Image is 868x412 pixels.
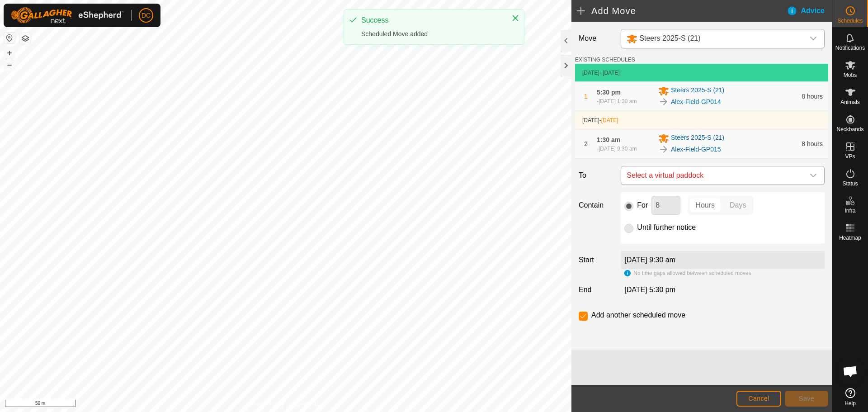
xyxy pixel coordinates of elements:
[832,384,868,410] a: Help
[623,29,804,48] span: Steers 2025-S
[361,29,502,39] div: Scheduled Move added
[658,144,669,155] img: To
[671,97,721,107] a: Alex-Field-GP014
[599,146,637,152] span: [DATE] 9:30 am
[584,140,588,147] span: 2
[601,117,618,123] span: [DATE]
[748,395,769,402] span: Cancel
[842,181,858,186] span: Status
[637,224,696,231] label: Until further notice
[577,5,787,16] h2: Add Move
[802,140,823,147] span: 8 hours
[802,93,823,100] span: 8 hours
[142,11,151,20] span: DC
[845,154,855,159] span: VPs
[597,97,637,105] div: -
[582,117,599,123] span: [DATE]
[582,70,599,76] span: [DATE]
[637,202,648,209] label: For
[575,284,617,295] label: End
[633,270,751,276] span: No time gaps allowed between scheduled moves
[4,33,15,43] button: Reset Map
[575,255,617,265] label: Start
[20,33,31,44] button: Map Layers
[671,133,724,144] span: Steers 2025-S (21)
[671,145,721,154] a: Alex-Field-GP015
[844,72,857,78] span: Mobs
[736,391,781,407] button: Cancel
[599,70,620,76] span: - [DATE]
[597,136,620,143] span: 1:30 am
[624,286,675,294] span: [DATE] 5:30 pm
[575,166,617,185] label: To
[597,145,637,153] div: -
[839,235,861,241] span: Heatmap
[295,400,321,408] a: Contact Us
[575,29,617,48] label: Move
[837,18,863,24] span: Schedules
[804,166,822,185] div: dropdown trigger
[584,93,588,100] span: 1
[787,5,832,16] div: Advice
[361,15,502,26] div: Success
[799,395,814,402] span: Save
[599,98,637,104] span: [DATE] 1:30 am
[844,208,855,213] span: Infra
[591,312,685,319] label: Add another scheduled move
[4,59,15,70] button: –
[671,85,724,96] span: Steers 2025-S (21)
[623,166,804,185] span: Select a virtual paddock
[624,256,675,264] label: [DATE] 9:30 am
[575,56,635,64] label: EXISTING SCHEDULES
[844,401,856,406] span: Help
[639,34,700,42] span: Steers 2025-S (21)
[250,400,284,408] a: Privacy Policy
[11,7,124,24] img: Gallagher Logo
[4,47,15,58] button: +
[840,99,860,105] span: Animals
[575,200,617,211] label: Contain
[835,45,865,51] span: Notifications
[837,358,864,385] div: Open chat
[658,96,669,107] img: To
[597,89,621,96] span: 5:30 pm
[804,29,822,48] div: dropdown trigger
[785,391,828,407] button: Save
[836,127,863,132] span: Neckbands
[509,12,522,24] button: Close
[599,117,618,123] span: -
